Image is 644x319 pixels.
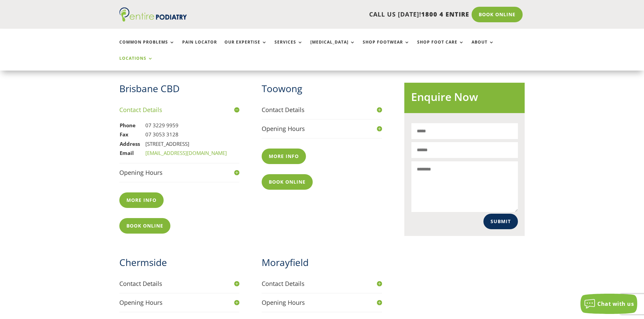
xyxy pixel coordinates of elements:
h2: Toowong [262,82,382,99]
img: logo (1) [119,7,187,22]
a: Book Online [472,7,523,22]
h4: Contact Details [119,106,240,114]
a: More info [119,192,164,208]
h4: Contact Details [262,280,382,288]
td: 07 3053 3128 [145,130,227,139]
a: [EMAIL_ADDRESS][DOMAIN_NAME] [145,150,227,156]
a: More info [262,149,306,164]
td: 07 3229 9959 [145,121,227,130]
h4: Contact Details [119,280,240,288]
a: Services [275,40,303,54]
span: Chat with us [597,300,634,308]
h4: Contact Details [262,106,382,114]
h4: Opening Hours [262,298,382,307]
a: Locations [119,56,153,71]
a: Pain Locator [182,40,217,54]
strong: Phone [120,122,136,129]
a: Shop Foot Care [417,40,464,54]
h4: Opening Hours [119,168,240,177]
p: CALL US [DATE]! [213,10,469,19]
strong: Email [120,150,134,156]
a: [MEDICAL_DATA] [310,40,355,54]
a: Entire Podiatry [119,16,187,23]
span: 1800 4 ENTIRE [421,10,469,18]
h2: Brisbane CBD [119,82,240,99]
a: Common Problems [119,40,175,54]
button: Submit [483,214,518,229]
strong: Fax [120,131,128,138]
h2: Morayfield [262,256,382,272]
h2: Enquire Now [411,89,518,108]
button: Chat with us [580,294,637,314]
a: Book Online [262,174,313,190]
a: About [472,40,494,54]
h2: Chermside [119,256,240,272]
a: Shop Footwear [363,40,410,54]
h4: Opening Hours [262,125,382,133]
a: Our Expertise [224,40,267,54]
td: [STREET_ADDRESS] [145,139,227,149]
a: Book Online [119,218,170,234]
strong: Address [120,140,140,147]
h4: Opening Hours [119,298,240,307]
